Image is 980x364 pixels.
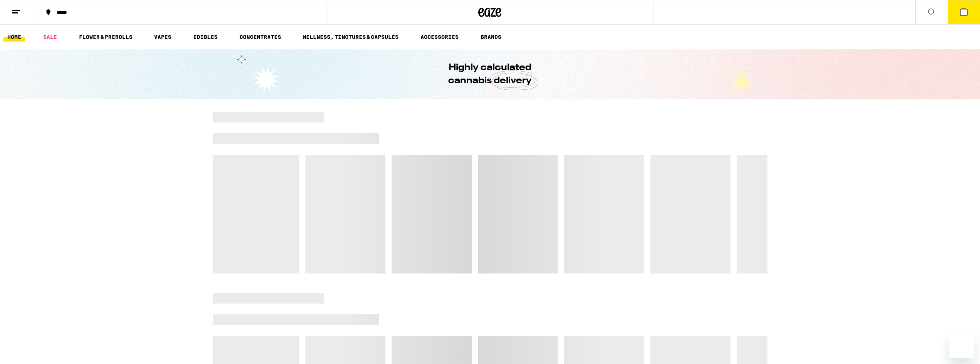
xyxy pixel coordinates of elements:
[150,32,175,42] a: VAPES
[39,32,61,42] a: SALE
[189,32,221,42] a: EDIBLES
[963,10,965,15] span: 1
[427,61,554,87] h1: Highly calculated cannabis delivery
[417,32,462,42] a: ACCESSORIES
[477,32,505,42] a: BRANDS
[949,333,974,358] iframe: Button to launch messaging window
[299,32,402,42] a: WELLNESS, TINCTURES & CAPSULES
[236,32,285,42] a: CONCENTRATES
[948,0,980,24] button: 1
[75,32,136,42] a: FLOWER & PREROLLS
[3,32,25,42] a: HOME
